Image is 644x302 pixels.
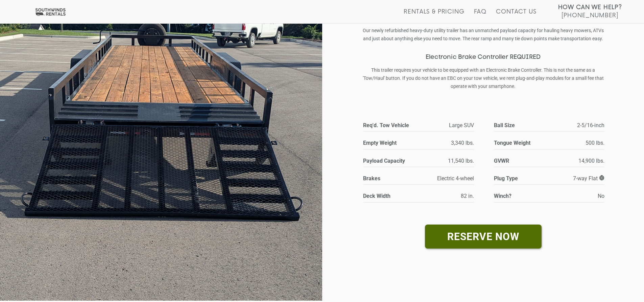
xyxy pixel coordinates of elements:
span: 14,900 lbs. [578,158,604,164]
h3: Electronic Brake Controller REQUIRED [362,54,604,61]
strong: Empty Weight [363,138,415,147]
strong: Plug Type [494,174,546,183]
span: [PHONE_NUMBER] [562,12,618,19]
span: 2-5/16-inch [577,122,604,129]
strong: Brakes [363,174,415,183]
strong: Winch? [494,191,546,201]
img: Southwinds Rentals Logo [34,8,67,16]
a: How Can We Help? [PHONE_NUMBER] [558,3,622,18]
a: Rentals & Pricing [404,8,464,23]
a: FAQ [474,8,487,23]
strong: Tongue Weight [494,138,546,147]
strong: Req'd. Tow Vehicle [363,121,426,130]
strong: Deck Width [363,191,415,201]
a: RESERVE NOW [425,225,542,249]
a: Contact Us [496,8,536,23]
span: Electric 4-wheel [437,175,474,182]
strong: Ball Size [494,121,557,130]
span: 7-way Flat [573,175,604,182]
span: Large SUV [449,122,474,129]
span: 500 lbs. [586,140,604,146]
strong: GVWR [494,156,546,165]
span: No [598,193,604,199]
strong: How Can We Help? [558,4,622,11]
span: 82 in. [461,193,474,199]
span: 3,340 lbs. [451,140,474,146]
p: Our newly refurbished heavy-duty utility trailer has an unmatched payload capacity for hauling he... [362,26,604,43]
p: This trailer requires your vehicle to be equipped with an Electronic Brake Controller. This is no... [362,66,604,90]
strong: Payload Capacity [363,156,415,165]
span: 11,540 lbs. [448,158,474,164]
